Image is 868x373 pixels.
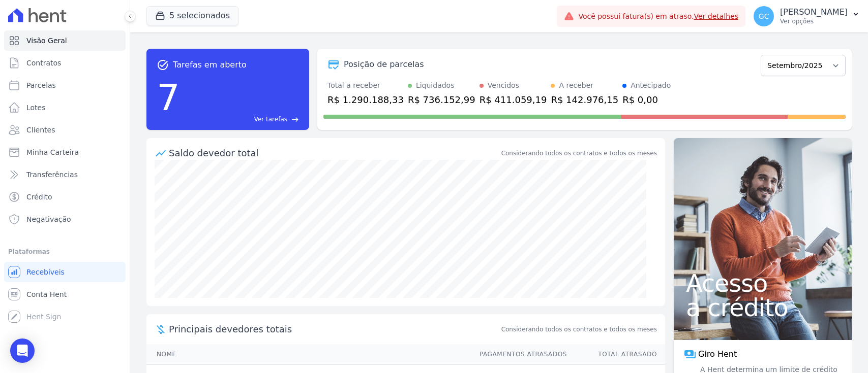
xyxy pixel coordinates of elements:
div: Liquidados [416,80,455,91]
span: Crédito [26,192,52,202]
p: [PERSON_NAME] [780,7,848,17]
a: Parcelas [4,75,126,95]
span: Acesso [686,271,840,295]
a: Negativação [4,209,126,229]
a: Transferências [4,164,126,185]
a: Visão Geral [4,30,126,51]
th: Pagamentos Atrasados [470,344,567,365]
div: Saldo devedor total [169,146,499,160]
span: east [291,116,299,123]
div: R$ 0,00 [622,93,671,107]
a: Ver tarefas east [184,115,299,124]
span: Tarefas em aberto [173,59,247,71]
div: A receber [559,80,593,91]
div: Considerando todos os contratos e todos os meses [501,149,657,158]
span: a crédito [686,295,840,320]
div: Antecipado [631,80,671,91]
div: R$ 142.976,15 [551,93,618,107]
th: Nome [146,344,470,365]
a: Conta Hent [4,284,126,304]
div: 7 [157,71,180,124]
div: Open Intercom Messenger [10,338,35,363]
div: Posição de parcelas [344,58,424,71]
div: Plataformas [8,246,122,258]
a: Clientes [4,120,126,140]
a: Contratos [4,53,126,73]
button: GC [PERSON_NAME] Ver opções [745,2,868,30]
span: Ver tarefas [254,115,287,124]
span: Transferências [26,169,78,180]
div: R$ 1.290.188,33 [327,93,404,107]
a: Crédito [4,187,126,207]
span: Giro Hent [698,348,737,360]
th: Total Atrasado [567,344,665,365]
button: 5 selecionados [146,6,238,25]
span: Visão Geral [26,36,67,46]
span: task_alt [157,59,169,71]
span: GC [759,13,769,20]
span: Você possui fatura(s) em atraso. [578,11,738,22]
p: Ver opções [780,17,848,25]
span: Lotes [26,103,46,113]
span: Parcelas [26,80,56,90]
div: R$ 736.152,99 [408,93,475,107]
span: Principais devedores totais [169,322,499,336]
span: Minha Carteira [26,147,79,157]
span: Contratos [26,58,61,68]
span: Considerando todos os contratos e todos os meses [501,325,657,334]
div: R$ 411.059,19 [480,93,547,107]
div: Total a receber [327,80,404,91]
a: Recebíveis [4,262,126,282]
span: Conta Hent [26,289,67,299]
span: Clientes [26,125,55,135]
span: Recebíveis [26,267,65,277]
span: Negativação [26,214,71,224]
a: Lotes [4,97,126,118]
div: Vencidos [488,80,519,91]
a: Minha Carteira [4,142,126,162]
a: Ver detalhes [694,12,739,20]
